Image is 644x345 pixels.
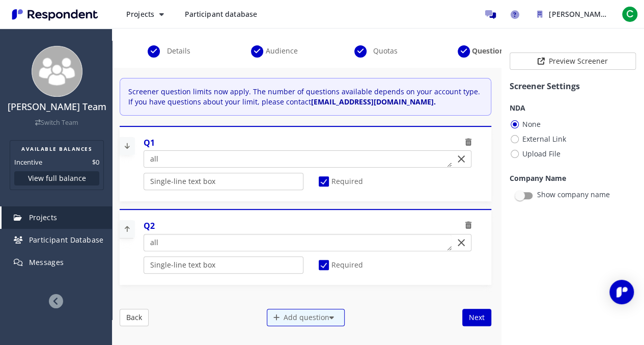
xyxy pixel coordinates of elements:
a: Participant database [176,5,265,23]
div: Add question [267,309,345,326]
p: Screener question limits now apply. The number of questions available depends on your account typ... [128,87,485,107]
span: Projects [126,9,154,19]
span: Audience [265,46,299,56]
span: External Link [510,133,566,145]
strong: [EMAIL_ADDRESS][DOMAIN_NAME]. [311,97,436,107]
img: Respondent [8,6,102,23]
span: Details [162,46,195,56]
textarea: Which of the following categories best describes your firm's total assets under management (AUM)? [144,234,452,251]
button: C [620,5,640,23]
dt: Incentive [14,157,42,167]
section: Balance summary [10,140,104,190]
a: Switch Team [35,118,78,127]
div: Audience [223,45,326,58]
button: Clear Input [454,235,468,250]
span: Questions [472,46,506,56]
span: Required [319,260,363,272]
div: Open Intercom Messenger [609,280,634,304]
textarea: Which of the following categories best describes your firm's total assets under management (AUM)? [144,151,452,167]
span: Participant Database [29,235,104,245]
h1: Company Name [510,173,636,183]
div: Quotas [326,45,430,58]
button: charlie cochrane Team [529,5,615,23]
h1: Screener Settings [510,80,636,92]
div: Questions [430,45,533,58]
h2: AVAILABLE BALANCES [14,145,99,153]
h1: NDA [510,102,636,113]
button: View full balance [14,171,99,185]
span: C [622,6,638,22]
a: Message participants [480,4,500,24]
span: Upload File [510,148,561,160]
p: Show company name [537,189,610,201]
span: Participant database [184,9,257,19]
button: Back [120,309,149,326]
dd: $0 [92,157,99,167]
span: Quotas [369,46,402,56]
a: Help and support [505,4,525,24]
button: Clear Input [454,151,468,167]
div: Q1 [144,137,155,149]
div: Details [120,45,223,58]
button: Preview Screener [510,52,636,70]
span: [PERSON_NAME] Team [549,9,629,19]
div: Q2 [144,220,155,232]
span: Projects [29,213,58,222]
h4: [PERSON_NAME] Team [7,102,107,112]
span: Required [319,176,363,189]
img: team_avatar_256.png [32,46,82,97]
span: None [510,118,541,130]
span: Messages [29,257,64,267]
button: Projects [118,5,172,23]
button: Next [462,309,491,326]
